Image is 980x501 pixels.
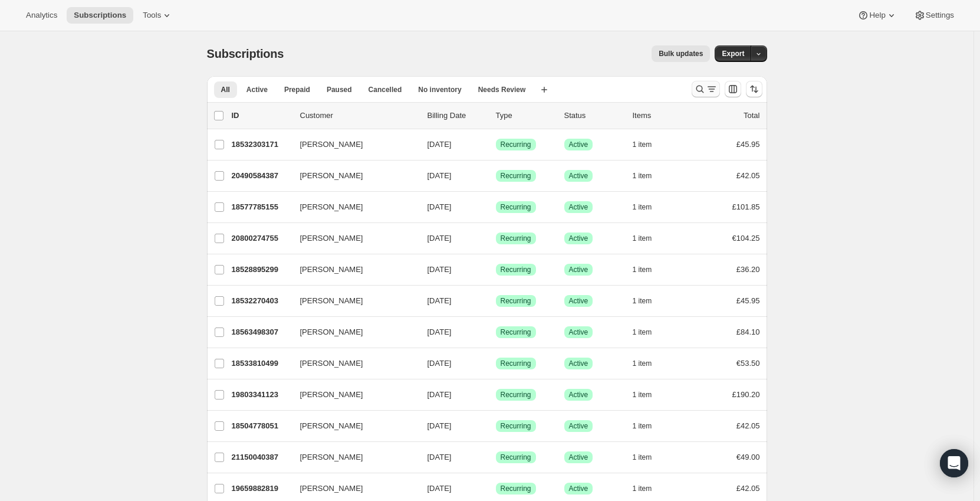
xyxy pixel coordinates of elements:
[427,265,452,274] span: [DATE]
[232,110,760,122] div: IDCustomerBilling DateTypeStatusItemsTotal
[300,170,363,182] span: [PERSON_NAME]
[501,296,531,306] span: Recurring
[427,140,452,149] span: [DATE]
[569,296,588,306] span: Active
[300,451,363,463] span: [PERSON_NAME]
[736,140,760,149] span: £45.95
[232,418,760,434] div: 18504778051[PERSON_NAME][DATE]SuccessRecurringSuccessActive1 item£42.05
[293,448,411,467] button: [PERSON_NAME]
[232,139,291,150] p: 18532303171
[569,140,588,149] span: Active
[569,421,588,431] span: Active
[427,234,452,243] span: [DATE]
[327,85,352,94] span: Paused
[300,358,363,369] span: [PERSON_NAME]
[232,261,760,278] div: 18528895299[PERSON_NAME][DATE]SuccessRecurringSuccessActive1 item£36.20
[232,389,291,401] p: 19803341123
[369,85,402,94] span: Cancelled
[300,139,363,150] span: [PERSON_NAME]
[232,420,291,432] p: 18504778051
[501,202,531,212] span: Recurring
[293,292,411,310] button: [PERSON_NAME]
[232,387,760,403] div: 19803341123[PERSON_NAME][DATE]SuccessRecurringSuccessActive1 item£190.20
[736,265,760,274] span: £36.20
[722,49,744,58] span: Export
[501,140,531,149] span: Recurring
[300,233,363,244] span: [PERSON_NAME]
[569,484,588,493] span: Active
[293,135,411,154] button: [PERSON_NAME]
[232,480,760,497] div: 19659882819[PERSON_NAME][DATE]SuccessRecurringSuccessActive1 item£42.05
[633,202,652,212] span: 1 item
[143,11,161,20] span: Tools
[633,421,652,431] span: 1 item
[652,45,710,62] button: Bulk updates
[293,354,411,373] button: [PERSON_NAME]
[232,451,291,463] p: 21150040387
[732,390,760,399] span: £190.20
[232,264,291,276] p: 18528895299
[427,421,452,430] span: [DATE]
[736,328,760,336] span: £84.10
[232,295,291,307] p: 18532270403
[501,390,531,400] span: Recurring
[736,484,760,493] span: £42.05
[232,168,760,184] div: 20490584387[PERSON_NAME][DATE]SuccessRecurringSuccessActive1 item£42.05
[67,7,133,24] button: Subscriptions
[293,198,411,217] button: [PERSON_NAME]
[569,265,588,274] span: Active
[284,85,310,94] span: Prepaid
[564,110,623,122] p: Status
[427,390,452,399] span: [DATE]
[633,140,652,149] span: 1 item
[732,202,760,211] span: £101.85
[293,385,411,404] button: [PERSON_NAME]
[232,230,760,247] div: 20800274755[PERSON_NAME][DATE]SuccessRecurringSuccessActive1 item€104.25
[940,449,968,477] div: Open Intercom Messenger
[427,171,452,180] span: [DATE]
[633,484,652,493] span: 1 item
[232,201,291,213] p: 18577785155
[501,484,531,493] span: Recurring
[300,264,363,276] span: [PERSON_NAME]
[293,479,411,498] button: [PERSON_NAME]
[246,85,268,94] span: Active
[501,359,531,368] span: Recurring
[232,326,291,338] p: 18563498307
[850,7,904,24] button: Help
[633,453,652,462] span: 1 item
[692,81,720,97] button: Search and filter results
[732,234,760,243] span: €104.25
[293,417,411,435] button: [PERSON_NAME]
[293,229,411,248] button: [PERSON_NAME]
[633,324,665,340] button: 1 item
[633,387,665,403] button: 1 item
[232,355,760,372] div: 18533810499[PERSON_NAME][DATE]SuccessRecurringSuccessActive1 item€53.50
[569,390,588,400] span: Active
[232,170,291,182] p: 20490584387
[633,171,652,181] span: 1 item
[501,171,531,181] span: Recurring
[300,389,363,401] span: [PERSON_NAME]
[427,359,452,368] span: [DATE]
[633,110,692,122] div: Items
[501,234,531,243] span: Recurring
[300,420,363,432] span: [PERSON_NAME]
[300,295,363,307] span: [PERSON_NAME]
[633,480,665,497] button: 1 item
[232,358,291,369] p: 18533810499
[501,453,531,462] span: Recurring
[633,136,665,153] button: 1 item
[725,81,741,97] button: Customize table column order and visibility
[300,483,363,495] span: [PERSON_NAME]
[633,230,665,247] button: 1 item
[300,201,363,213] span: [PERSON_NAME]
[501,421,531,431] span: Recurring
[207,47,284,60] span: Subscriptions
[569,202,588,212] span: Active
[633,234,652,243] span: 1 item
[569,171,588,181] span: Active
[26,11,57,20] span: Analytics
[736,453,760,461] span: €49.00
[869,11,885,20] span: Help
